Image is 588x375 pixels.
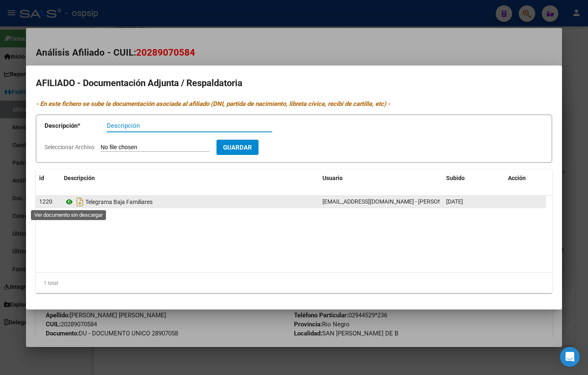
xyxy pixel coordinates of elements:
[223,144,252,151] span: Guardar
[443,169,505,187] datatable-header-cell: Subido
[39,175,44,181] span: id
[45,144,94,150] span: Seleccionar Archivo
[505,169,546,187] datatable-header-cell: Acción
[322,175,343,181] span: Usuario
[64,175,95,181] span: Descripción
[560,347,580,367] div: Open Intercom Messenger
[508,175,526,181] span: Acción
[446,198,463,205] span: [DATE]
[36,169,61,187] datatable-header-cell: id
[216,140,259,155] button: Guardar
[319,169,443,187] datatable-header-cell: Usuario
[446,175,465,181] span: Subido
[322,198,462,205] span: [EMAIL_ADDRESS][DOMAIN_NAME] - [PERSON_NAME]
[45,121,107,131] p: Descripción
[61,169,319,187] datatable-header-cell: Descripción
[36,273,552,293] div: 1 total
[36,75,552,91] h2: AFILIADO - Documentación Adjunta / Respaldatoria
[85,199,153,205] span: Telegrama Baja Familiares
[75,195,85,209] i: Descargar documento
[36,100,390,108] i: - En este fichero se sube la documentación asociada al afiliado (DNI, partida de nacimiento, libr...
[39,198,52,205] span: 1220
